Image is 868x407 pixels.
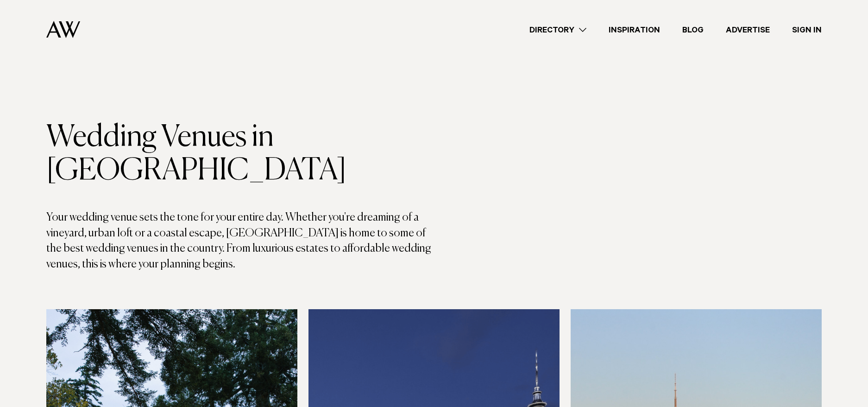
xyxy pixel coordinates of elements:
[715,24,781,36] a: Advertise
[781,24,833,36] a: Sign In
[671,24,715,36] a: Blog
[598,24,671,36] a: Inspiration
[46,210,434,272] p: Your wedding venue sets the tone for your entire day. Whether you're dreaming of a vineyard, urba...
[518,24,598,36] a: Directory
[46,121,434,188] h1: Wedding Venues in [GEOGRAPHIC_DATA]
[46,21,80,38] img: Auckland Weddings Logo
